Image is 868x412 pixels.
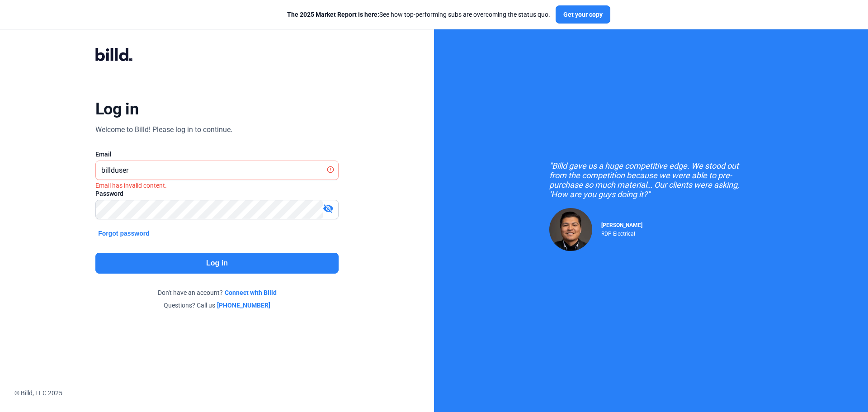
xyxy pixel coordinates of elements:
div: Don't have an account? [95,288,339,297]
div: Log in [95,99,138,119]
button: Get your copy [556,5,610,24]
div: Welcome to Billd! Please log in to continue. [95,124,232,135]
a: Connect with Billd [225,288,277,297]
img: Raul Pacheco [549,208,592,251]
span: [PERSON_NAME] [601,222,642,228]
div: Email [95,150,339,159]
mat-icon: visibility_off [323,203,334,214]
div: Questions? Call us [95,301,339,310]
i: Email has invalid content. [95,182,167,189]
div: RDP Electrical [601,228,642,237]
div: See how top-performing subs are overcoming the status quo. [287,10,550,19]
div: "Billd gave us a huge competitive edge. We stood out from the competition because we were able to... [549,161,753,199]
a: [PHONE_NUMBER] [217,301,270,310]
button: Forgot password [95,228,152,238]
div: Password [95,189,339,198]
button: Log in [95,253,339,274]
span: The 2025 Market Report is here: [287,11,379,18]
